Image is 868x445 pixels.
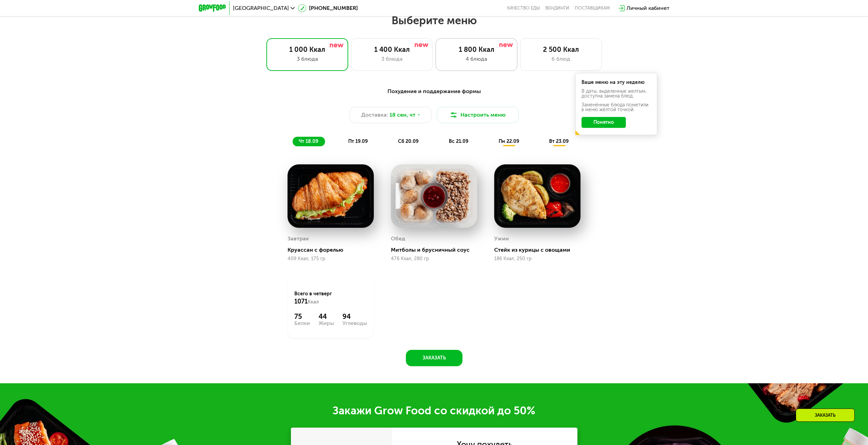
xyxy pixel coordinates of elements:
div: Всего в четверг [294,291,367,306]
span: вс 21.09 [449,138,468,144]
div: Стейк из курицы с овощами [494,247,586,253]
div: Жиры [319,321,334,326]
div: 2 500 Ккал [527,45,595,54]
div: Завтрак [288,234,309,244]
div: Круассан с форелью [288,247,379,253]
div: 3 блюда [274,55,341,63]
a: Качество еды [507,5,540,11]
div: 409 Ккал, 175 гр [288,256,374,262]
div: Похудение и поддержание формы [232,87,636,96]
div: поставщикам [575,5,610,11]
div: 476 Ккал, 280 гр [391,256,477,262]
div: Заказать [796,409,855,422]
span: сб 20.09 [398,138,418,144]
span: [GEOGRAPHIC_DATA] [233,5,289,11]
h2: Выберите меню [22,14,846,27]
div: Белки [294,321,310,326]
div: Ваше меню на эту неделю [582,80,651,85]
a: Вендинги [545,5,569,11]
span: Доставка: [361,111,388,119]
div: 1 800 Ккал [443,45,510,54]
div: Митболы и брусничный соус [391,247,483,253]
div: 44 [319,312,334,321]
div: 3 блюда [358,55,426,63]
div: Заменённые блюда пометили в меню жёлтой точкой. [582,103,651,112]
span: 1071 [294,298,308,305]
div: 186 Ккал, 250 гр [494,256,580,262]
div: Углеводы [342,321,367,326]
div: Обед [391,234,405,244]
button: Настроить меню [437,107,519,123]
span: пн 22.09 [499,138,519,144]
div: Личный кабинет [627,4,670,12]
span: чт 18.09 [299,138,318,144]
button: Понятно [582,117,626,128]
div: 6 блюд [527,55,595,63]
button: Заказать [406,350,462,366]
span: вт 23.09 [549,138,569,144]
a: [PHONE_NUMBER] [298,4,358,12]
span: пт 19.09 [348,138,368,144]
div: Ужин [494,234,509,244]
div: 4 блюда [443,55,510,63]
div: 1 000 Ккал [274,45,341,54]
div: 1 400 Ккал [358,45,426,54]
div: 75 [294,312,310,321]
div: 94 [342,312,367,321]
span: Ккал [308,299,319,305]
div: В даты, выделенные желтым, доступна замена блюд. [582,89,651,99]
span: 18 сен, чт [389,111,415,119]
